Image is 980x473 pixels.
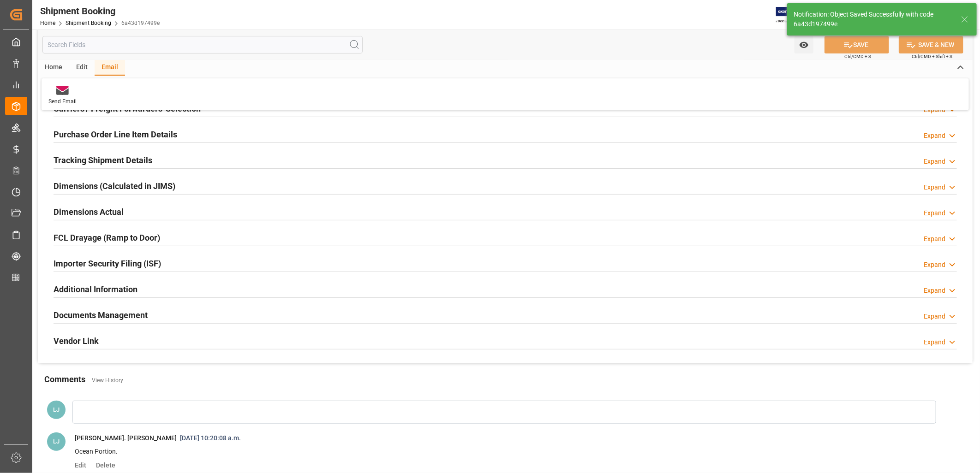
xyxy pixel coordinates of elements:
span: LJ [53,406,60,413]
a: View History [92,377,123,384]
span: Delete [93,461,115,469]
button: SAVE & NEW [899,36,963,53]
h2: FCL Drayage (Ramp to Door) [54,231,160,244]
input: Search Fields [42,36,363,53]
div: Send Email [48,97,77,106]
div: Edit [69,60,95,76]
button: SAVE [825,36,889,53]
h2: Tracking Shipment Details [54,154,152,166]
div: Notification: Object Saved Successfully with code 6a43d197499e [794,10,952,29]
h2: Documents Management [54,309,148,321]
h2: Additional Information [54,283,137,296]
div: Expand [924,183,945,192]
h2: Dimensions (Calculated in JIMS) [54,180,175,192]
div: Expand [924,312,945,321]
span: LJ [53,438,60,445]
a: Shipment Booking [66,20,111,26]
span: [PERSON_NAME]. [PERSON_NAME] [75,434,177,442]
div: Expand [924,234,945,244]
span: Ctrl/CMD + Shift + S [912,53,952,60]
span: Ctrl/CMD + S [844,53,871,60]
h2: Dimensions Actual [54,206,124,218]
div: Expand [924,337,945,347]
div: Expand [924,131,945,141]
div: Home [38,60,69,76]
div: Expand [924,157,945,166]
h2: Purchase Order Line Item Details [54,128,177,141]
img: Exertis%20JAM%20-%20Email%20Logo.jpg_1722504956.jpg [776,7,808,23]
h2: Importer Security Filing (ISF) [54,257,161,270]
span: [DATE] 10:20:08 a.m. [177,434,244,442]
h2: Comments [44,373,85,385]
div: Expand [924,208,945,218]
a: Home [40,20,55,26]
button: open menu [795,36,813,53]
h2: Vendor Link [54,335,99,347]
p: Ocean Portion. [75,446,921,457]
div: Expand [924,286,945,296]
span: Edit [75,461,93,469]
div: Email [95,60,125,76]
div: Shipment Booking [40,4,160,18]
div: Expand [924,260,945,270]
